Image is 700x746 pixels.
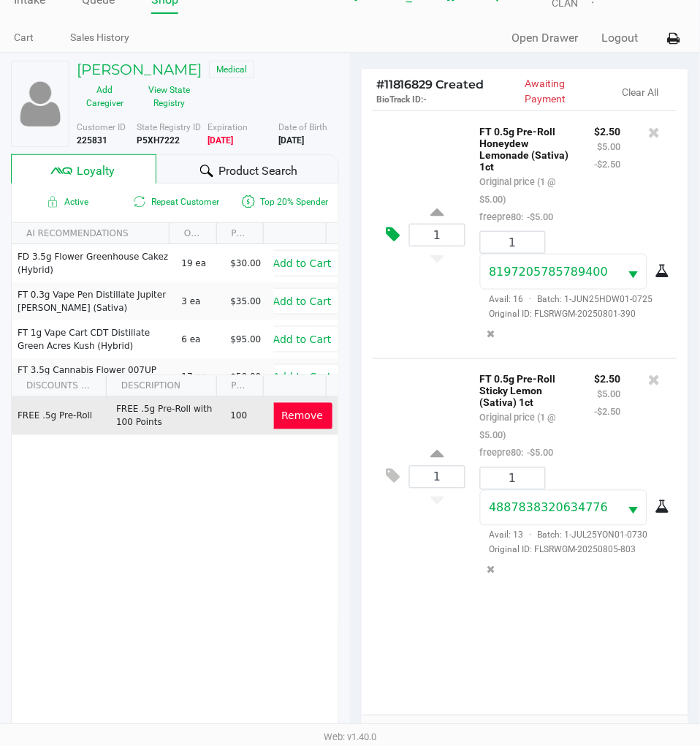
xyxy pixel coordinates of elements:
[12,320,175,358] td: FT 1g Vape Cart CDT Distillate Green Acres Kush (Hybrid)
[12,376,106,397] th: DISCOUNTS (1)
[12,244,175,282] td: FD 3.5g Flower Greenhouse Cakez (Hybrid)
[175,320,224,358] td: 6 ea
[376,78,484,91] span: 11816829 Created
[175,282,224,320] td: 3 ea
[273,257,332,269] span: Add to Cart
[175,244,224,282] td: 19 ea
[273,334,332,345] span: Add to Cart
[595,370,621,385] p: $2.50
[208,122,248,132] span: Expiration
[480,412,556,441] small: Original price (1 @ $5.00)
[524,211,554,222] span: -$5.00
[273,295,332,307] span: Add to Cart
[602,29,639,47] button: Logout
[598,389,621,400] small: $5.00
[279,135,305,146] b: [DATE]
[424,94,427,105] span: -
[70,29,129,47] a: Sales History
[482,557,501,584] button: Remove the package from the orderLine
[595,122,621,137] p: $2.50
[264,326,341,353] button: Add to Cart
[619,491,647,525] button: Select
[595,159,621,170] small: -$2.50
[524,530,538,540] span: ·
[490,265,609,279] span: 8197205785789400
[376,78,384,91] span: #
[623,85,659,100] button: Clear All
[110,397,224,435] td: FREE .5g Pre-Roll with 100 Points
[77,135,107,146] b: 225831
[229,193,338,211] span: Top 20% Spender
[273,372,332,383] span: Add to Cart
[480,530,648,540] span: Avail: 13 Batch: 1-JUL25YON01-0730
[619,255,647,289] button: Select
[219,162,298,180] span: Product Search
[264,288,341,314] button: Add to Cart
[480,543,666,557] span: Original ID: FLSRWGM-20250805-803
[131,193,148,211] inline-svg: Is repeat customer
[480,294,653,304] span: Avail: 16 Batch: 1-JUN25HDW01-0725
[524,294,538,304] span: ·
[137,135,180,146] b: P5XH7222
[12,376,338,617] div: Data table
[482,320,501,347] button: Remove the package from the orderLine
[279,122,328,132] span: Date of Birth
[121,193,229,211] span: Repeat Customer
[480,370,573,409] p: FT 0.5g Pre-Roll Sticky Lemon (Sativa) 1ct
[209,61,254,78] span: Medical
[12,193,121,211] span: Active
[376,94,424,105] span: BioTrack ID:
[480,448,554,459] small: freepre80:
[231,334,262,344] span: $95.00
[272,403,332,429] button: Remove
[77,162,115,180] span: Loyalty
[231,296,262,306] span: $35.00
[137,122,201,132] span: State Registry ID
[208,135,234,146] b: Medical card expired
[12,223,169,244] th: AI RECOMMENDATIONS
[324,732,376,743] span: Web: v1.40.0
[595,407,621,418] small: -$2.50
[44,193,61,211] inline-svg: Active loyalty member
[490,501,609,515] span: 4887838320634776
[216,223,264,244] th: PRICE
[106,376,216,397] th: DESCRIPTION
[231,258,262,268] span: $30.00
[14,29,34,47] a: Cart
[525,76,609,107] p: Awaiting Payment
[231,372,262,383] span: $50.00
[133,78,197,115] button: View State Registry
[224,397,273,435] td: 100
[12,223,338,375] div: Data table
[12,282,175,320] td: FT 0.3g Vape Pen Distillate Jupiter [PERSON_NAME] (Sativa)
[264,250,341,276] button: Add to Cart
[598,141,621,152] small: $5.00
[77,122,126,132] span: Customer ID
[12,397,110,435] td: FREE .5g Pre-Roll
[240,193,257,211] inline-svg: Is a top 20% spender
[175,358,224,396] td: 17 ea
[12,358,175,396] td: FT 3.5g Cannabis Flower 007UP (Hybrid)
[480,307,666,320] span: Original ID: FLSRWGM-20250801-390
[480,122,573,173] p: FT 0.5g Pre-Roll Honeydew Lemonade (Sativa) 1ct
[264,364,341,391] button: Add to Cart
[281,410,323,422] span: Remove
[480,211,554,222] small: freepre80:
[77,78,133,115] button: Add Caregiver
[480,176,556,205] small: Original price (1 @ $5.00)
[524,448,554,459] span: -$5.00
[216,376,264,397] th: POINTS
[77,61,202,78] h5: [PERSON_NAME]
[512,29,579,47] button: Open Drawer
[169,223,216,244] th: ON HAND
